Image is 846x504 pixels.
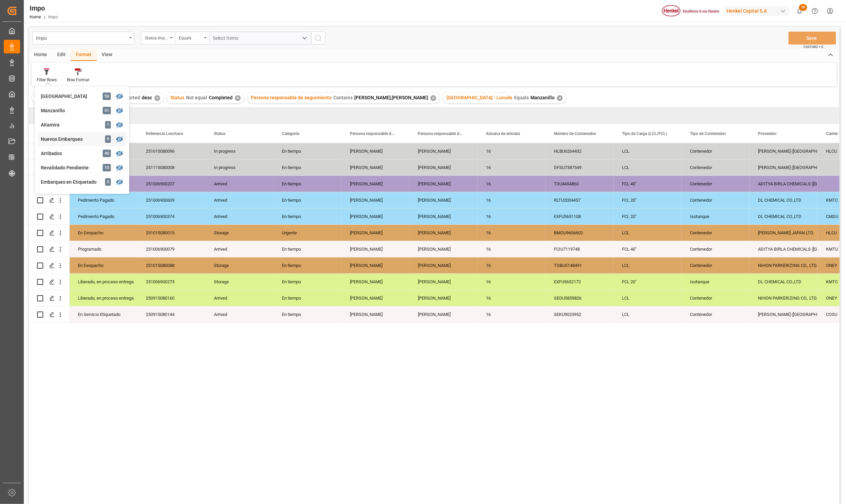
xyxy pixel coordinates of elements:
[430,95,436,101] div: ✕
[546,241,614,257] div: FCIU7119748
[170,95,184,100] span: Status
[410,208,478,224] div: [PERSON_NAME]
[29,208,70,225] div: Press SPACE to select this row.
[126,95,140,100] span: sorted
[29,49,52,61] div: Home
[418,131,463,136] span: Persona responsable de seguimiento
[206,176,274,192] div: Arrived
[29,225,70,241] div: Press SPACE to select this row.
[554,131,596,136] span: Número de Contenedor
[478,208,546,224] div: 16
[274,208,342,224] div: En tiempo
[103,107,111,114] div: 41
[682,159,750,175] div: Contenedor
[546,225,614,241] div: BMOU9606602
[274,176,342,192] div: En tiempo
[274,225,342,241] div: Urgente
[614,208,682,224] div: FCL 20"
[342,208,410,224] div: [PERSON_NAME]
[29,143,70,159] div: Press SPACE to select this row.
[614,257,682,273] div: LCL
[478,257,546,273] div: 16
[206,208,274,224] div: Arrived
[29,257,70,274] div: Press SPACE to select this row.
[514,95,529,100] span: Equals
[758,209,810,224] div: DL CHEMICAL CO.,LTD
[682,274,750,290] div: Isotanque
[138,159,206,175] div: 251115080008
[486,131,520,136] span: Aduana de entrada
[138,274,206,290] div: 251006900273
[274,159,342,175] div: En tiempo
[103,150,111,157] div: 40
[546,176,614,192] div: TIIU4454860
[354,95,428,100] span: [PERSON_NAME],[PERSON_NAME]
[622,131,667,136] span: Tipo de Carga (LCL/FCL)
[614,159,682,175] div: LCL
[175,32,209,45] button: open menu
[530,95,555,100] span: Manzanillo
[758,274,810,290] div: DL CHEMICAL CO.,LTD
[803,44,823,49] span: Ctrl/CMD + S
[138,192,206,208] div: 251006900609
[209,95,233,100] span: Completed
[546,143,614,159] div: HLBU6264432
[478,192,546,208] div: 16
[690,131,726,136] span: Tipo de Contenedor
[614,274,682,290] div: FCL 20"
[662,5,719,17] img: Henkel%20logo.jpg_1689854090.jpg
[138,241,206,257] div: 251006900079
[138,208,206,224] div: 251006900374
[758,258,810,273] div: NIHON PARKERIZING CO., LTD.
[213,35,242,41] span: Select Items
[546,208,614,224] div: EXFU5651108
[614,192,682,208] div: FCL 20"
[682,192,750,208] div: Contenedor
[333,95,353,100] span: Contains
[478,241,546,257] div: 16
[546,306,614,322] div: SEKU9023952
[410,257,478,273] div: [PERSON_NAME]
[758,225,810,241] div: [PERSON_NAME] JAPAN LTD.
[52,49,71,61] div: Edit
[206,143,274,159] div: In progress
[546,257,614,273] div: TGBU5148491
[251,95,332,100] span: Persona responsable de seguimiento
[274,306,342,322] div: En tiempo
[78,225,130,241] div: En Despacho
[410,274,478,290] div: [PERSON_NAME]
[154,95,160,101] div: ✕
[29,192,70,208] div: Press SPACE to select this row.
[32,32,134,45] button: open menu
[342,306,410,322] div: [PERSON_NAME]
[138,306,206,322] div: 250915080144
[29,290,70,306] div: Press SPACE to select this row.
[789,32,836,45] button: Save
[78,290,130,306] div: Liberado, en proceso entrega
[410,290,478,306] div: [PERSON_NAME]
[682,257,750,273] div: Contenedor
[274,143,342,159] div: En tiempo
[209,32,311,45] button: open menu
[614,143,682,159] div: LCL
[206,257,274,273] div: Storage
[138,257,206,273] div: 251015080088
[206,159,274,175] div: In progress
[446,95,512,100] span: [GEOGRAPHIC_DATA] - Locode
[410,241,478,257] div: [PERSON_NAME]
[410,306,478,322] div: [PERSON_NAME]
[546,274,614,290] div: EXFU5652172
[186,95,207,100] span: Not equal
[682,208,750,224] div: Isotanque
[478,290,546,306] div: 16
[478,306,546,322] div: 16
[29,241,70,257] div: Press SPACE to select this row.
[342,225,410,241] div: [PERSON_NAME]
[350,131,395,136] span: Persona responsable de la importacion
[41,136,100,143] div: Nuevos Embarques
[138,143,206,159] div: 251015080096
[78,307,130,322] div: En Servicio Etiquetado
[30,15,41,19] a: Home
[206,274,274,290] div: Storage
[614,290,682,306] div: LCL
